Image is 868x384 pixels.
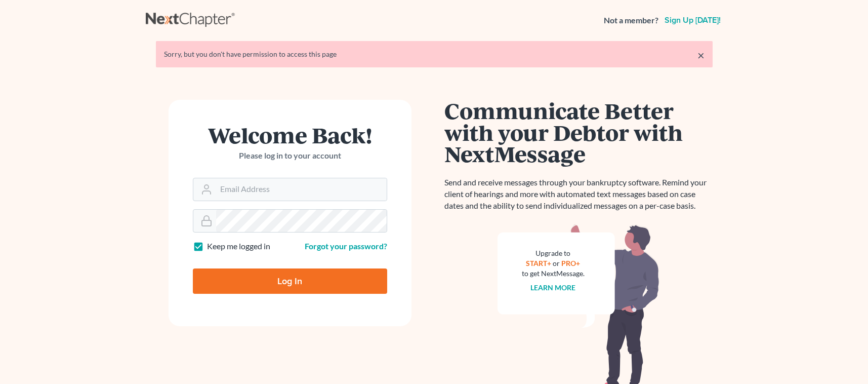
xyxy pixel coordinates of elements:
[522,268,585,279] div: to get NextMessage.
[164,49,705,59] div: Sorry, but you don't have permission to access this page
[553,259,560,267] span: or
[444,177,713,212] p: Send and receive messages through your bankruptcy software. Remind your client of hearings and mo...
[193,150,387,162] p: Please log in to your account
[522,248,585,258] div: Upgrade to
[216,178,387,201] input: Email Address
[193,124,387,146] h1: Welcome Back!
[207,241,270,252] label: Keep me logged in
[697,49,705,61] a: ×
[530,283,575,292] a: Learn more
[663,16,723,24] a: Sign up [DATE]!
[526,259,551,267] a: START+
[561,259,580,267] a: PRO+
[193,268,387,294] input: Log In
[305,241,387,251] a: Forgot your password?
[604,15,658,26] strong: Not a member?
[444,100,713,165] h1: Communicate Better with your Debtor with NextMessage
